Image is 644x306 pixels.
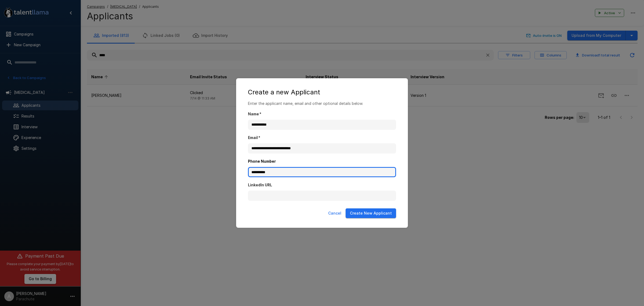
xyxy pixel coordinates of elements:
[248,183,396,188] label: LinkedIn URL
[241,84,402,101] h2: Create a new Applicant
[248,112,396,117] label: Name
[346,208,396,218] button: Create New Applicant
[248,135,396,141] label: Email
[248,101,396,106] p: Enter the applicant name, email and other optional details below.
[248,159,396,164] label: Phone Number
[326,208,343,218] button: Cancel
